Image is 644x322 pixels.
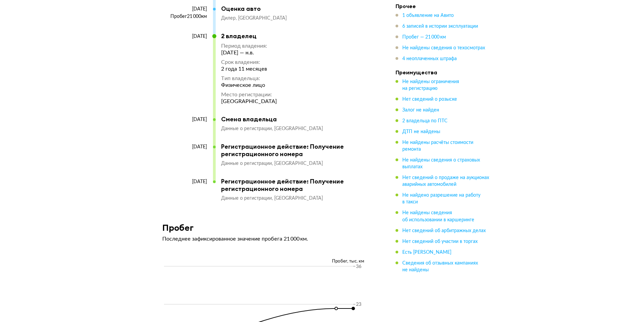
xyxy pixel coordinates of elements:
span: 2 владельца по ПТС [402,119,448,123]
span: [GEOGRAPHIC_DATA] [274,161,323,166]
span: 4 неоплаченных штрафа [402,56,457,61]
span: Нет сведений о продаже на аукционах аварийных автомобилей [402,175,489,187]
p: Последнее зафиксированное значение пробега 21 000 км. [162,236,375,242]
div: [DATE] [162,144,207,150]
div: Период владения : [221,43,277,49]
span: Данные о регистрации [221,161,274,166]
span: Дилер [221,16,238,21]
span: Не найдены сведения об использовании в каршеринге [402,210,474,222]
div: Тип владельца : [221,75,277,82]
div: Регистрационное действие: Получение регистрационного номера [221,178,368,193]
span: ДТП не найдены [402,129,440,134]
div: Пробег 21 000 км [162,14,207,20]
span: [GEOGRAPHIC_DATA] [274,196,323,201]
span: Не найдено разрешение на работу в такси [402,193,480,204]
span: Данные о регистрации [221,126,274,131]
div: Регистрационное действие: Получение регистрационного номера [221,143,368,158]
span: Не найдены ограничения на регистрацию [402,79,459,91]
div: 2 владелец [221,32,277,40]
div: Оценка авто [221,5,368,13]
div: [DATE] [162,33,207,40]
div: 2 года 11 месяцев [221,66,277,72]
span: 1 объявление на Авито [402,13,454,18]
div: Смена владельца [221,116,368,123]
span: Данные о регистрации [221,196,274,201]
span: Пробег — 21 000 км [402,35,446,40]
div: Место регистрации : [221,91,277,98]
h3: Пробег [162,222,194,233]
span: [GEOGRAPHIC_DATA] [274,126,323,131]
span: Не найдены сведения о техосмотрах [402,46,485,50]
div: [DATE] [162,6,207,12]
div: [DATE] — н.в. [221,49,277,56]
h4: Прочее [396,3,490,9]
div: Срок владения : [221,59,277,66]
div: [DATE] [162,179,207,185]
h4: Преимущества [396,69,490,76]
span: Есть [PERSON_NAME] [402,250,451,254]
span: 6 записей в истории эксплуатации [402,24,478,29]
tspan: 36 [356,264,361,269]
span: Не найдены сведения о страховых выплатах [402,158,480,169]
div: [DATE] [162,117,207,123]
div: [GEOGRAPHIC_DATA] [221,98,277,105]
span: Залог не найден [402,108,439,113]
span: Нет сведений об арбитражных делах [402,228,486,233]
span: Нет сведений об участии в торгах [402,239,478,244]
span: Не найдены расчёты стоимости ремонта [402,140,473,152]
span: Нет сведений о розыске [402,97,457,102]
tspan: 23 [356,302,361,307]
div: Физическое лицо [221,82,277,89]
span: Сведения об отзывных кампаниях не найдены [402,261,478,272]
span: [GEOGRAPHIC_DATA] [238,16,287,21]
div: Пробег, тыс. км [162,258,375,265]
